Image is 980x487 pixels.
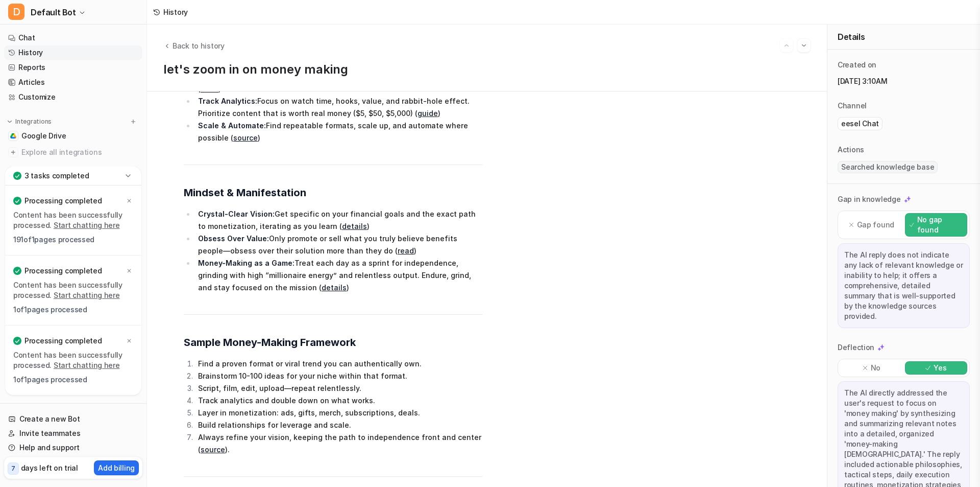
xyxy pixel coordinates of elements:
[54,361,120,369] a: Start chatting here
[21,144,138,160] span: Explore all integrations
[838,243,970,328] div: The AI reply does not indicate any lack of relevant knowledge or inability to help; it offers a c...
[322,283,347,292] a: details
[31,5,76,19] span: Default Bot
[195,382,482,395] li: Script, film, edit, upload—repeat relentlessly.
[233,133,258,142] a: source
[130,118,137,125] img: menu_add.svg
[198,259,295,267] strong: Money-Making as a Game:
[198,210,275,218] strong: Crystal-Clear Vision:
[13,375,133,385] p: 1 of 1 pages processed
[4,412,142,426] a: Create a new Bot
[173,40,225,51] span: Back to history
[195,257,482,294] li: Treat each day as a sprint for independence, grinding with high “millionaire energy” and relentle...
[8,4,24,20] span: D
[24,196,102,206] p: Processing completed
[13,350,133,370] p: Content has been successfully processed.
[198,121,266,130] strong: Scale & Automate:
[4,45,142,60] a: History
[163,62,811,77] p: let's zoom in on money making
[163,40,225,51] button: Back to history
[4,426,142,440] a: Invite teammates
[13,210,133,230] p: Content has been successfully processed.
[841,119,879,129] p: eesel Chat
[24,171,89,181] p: 3 tasks completed
[827,25,980,50] div: Details
[838,342,874,353] p: Deflection
[10,133,16,139] img: Google Drive
[184,335,482,350] h2: Sample Money-Making Framework
[195,208,482,233] li: Get specific on your financial goals and the exact path to monetization, iterating as you learn ( )
[797,39,811,52] button: Go to next session
[195,120,482,144] li: Find repeatable formats, scale up, and automate where possible ( )
[195,431,482,456] li: Always refine your vision, keeping the path to independence front and center ( ).
[195,395,482,407] li: Track analytics and double down on what works.
[780,39,793,52] button: Go to previous session
[4,60,142,75] a: Reports
[838,145,864,155] p: Actions
[13,235,133,245] p: 191 of 1 pages processed
[4,90,142,104] a: Customize
[934,363,946,373] p: Yes
[800,41,807,50] img: Next session
[4,75,142,89] a: Articles
[163,7,188,17] div: History
[6,118,13,125] img: expand menu
[201,445,225,454] a: source
[917,215,963,235] p: No gap found
[871,363,880,373] p: No
[198,234,269,243] strong: Obsess Over Value:
[21,462,78,473] p: days left on trial
[24,336,102,346] p: Processing completed
[838,161,938,173] span: Searched knowledge base
[4,440,142,455] a: Help and support
[342,222,367,230] a: details
[13,280,133,300] p: Content has been successfully processed.
[8,147,18,157] img: explore all integrations
[195,95,482,120] li: Focus on watch time, hooks, value, and rabbit-hole effect. Prioritize content that is worth real ...
[195,233,482,257] li: Only promote or sell what you truly believe benefits people—obsess over their solution more than ...
[838,194,901,204] p: Gap in knowledge
[94,460,139,475] button: Add billing
[398,246,414,255] a: read
[198,97,257,105] strong: Track Analytics:
[184,185,482,200] h2: Mindset & Manifestation
[838,76,970,86] p: [DATE] 3:10AM
[24,266,102,276] p: Processing completed
[11,464,15,473] p: 7
[195,407,482,419] li: Layer in monetization: ads, gifts, merch, subscriptions, deals.
[838,60,876,70] p: Created on
[4,31,142,45] a: Chat
[195,358,482,370] li: Find a proven format or viral trend you can authentically own.
[15,118,52,126] p: Integrations
[13,305,133,315] p: 1 of 1 pages processed
[54,291,120,299] a: Start chatting here
[201,84,218,93] a: more
[4,117,55,127] button: Integrations
[98,462,135,473] p: Add billing
[4,129,142,143] a: Google DriveGoogle Drive
[838,101,867,111] p: Channel
[54,221,120,229] a: Start chatting here
[783,41,790,50] img: Previous session
[195,419,482,431] li: Build relationships for leverage and scale.
[4,145,142,159] a: Explore all integrations
[857,220,894,230] p: Gap found
[21,131,66,141] span: Google Drive
[195,370,482,382] li: Brainstorm 10-100 ideas for your niche within that format.
[418,109,438,118] a: guide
